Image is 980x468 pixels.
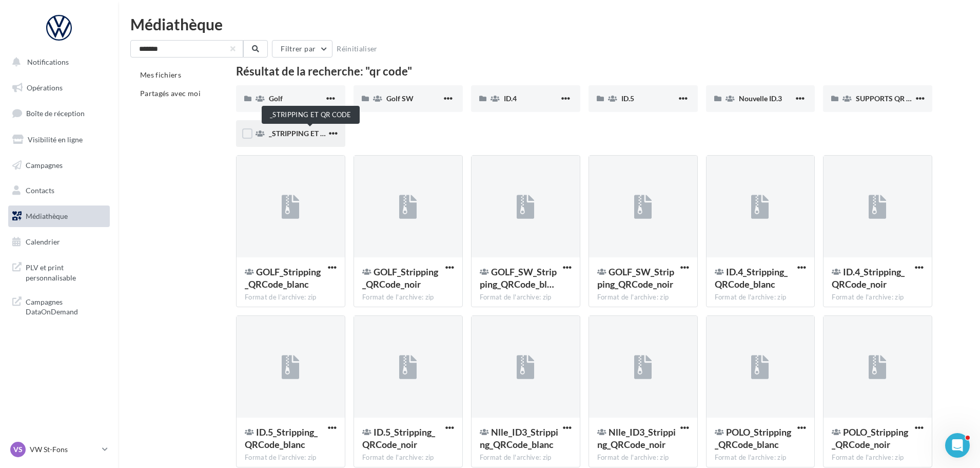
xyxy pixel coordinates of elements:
[245,266,321,290] span: GOLF_Stripping_QRCode_blanc
[245,426,318,450] span: ID.5_Stripping_QRCode_blanc
[480,293,572,302] div: Format de l'archive: zip
[832,426,908,450] span: POLO_Stripping_QRCode_noir
[332,43,382,55] button: Réinitialiser
[262,106,360,124] div: _STRIPPING ET QR CODE
[26,186,54,195] span: Contacts
[8,440,110,459] a: VS VW St-Fons
[480,426,558,450] span: Nlle_ID3_Stripping_QRCode_blanc
[26,212,68,220] span: Médiathèque
[236,66,932,77] div: Résultat de la recherche: "qr code"
[272,40,332,58] button: Filtrer par
[715,266,788,290] span: ID.4_Stripping_QRCode_blanc
[480,453,572,462] div: Format de l'archive: zip
[6,77,112,99] a: Opérations
[504,94,517,103] span: ID.4
[26,260,106,283] span: PLV et print personnalisable
[715,453,807,462] div: Format de l'archive: zip
[597,266,674,290] span: GOLF_SW_Stripping_QRCode_noir
[6,291,112,321] a: Campagnes DataOnDemand
[362,266,438,290] span: GOLF_Stripping_QRCode_noir
[832,266,905,290] span: ID.4_Stripping_QRCode_noir
[832,453,924,462] div: Format de l'archive: zip
[27,58,69,66] span: Notifications
[6,102,112,124] a: Boîte de réception
[245,293,337,302] div: Format de l'archive: zip
[856,94,926,103] span: SUPPORTS QR CODE
[386,94,414,103] span: Golf SW
[30,444,98,455] p: VW St-Fons
[6,155,112,176] a: Campagnes
[13,444,23,455] span: VS
[6,51,108,73] button: Notifications
[6,231,112,253] a: Calendrier
[269,129,351,138] span: _STRIPPING ET QR CODE
[26,237,60,246] span: Calendrier
[362,426,435,450] span: ID.5_Stripping_QRCode_noir
[27,83,63,92] span: Opérations
[6,180,112,201] a: Contacts
[945,433,970,458] iframe: Intercom live chat
[26,295,106,317] span: Campagnes DataOnDemand
[269,94,283,103] span: Golf
[130,16,968,32] div: Médiathèque
[28,135,83,144] span: Visibilité en ligne
[245,453,337,462] div: Format de l'archive: zip
[597,293,689,302] div: Format de l'archive: zip
[715,426,791,450] span: POLO_Stripping_QRCode_blanc
[140,89,201,98] span: Partagés avec moi
[6,256,112,287] a: PLV et print personnalisable
[26,160,63,169] span: Campagnes
[597,426,676,450] span: Nlle_ID3_Stripping_QRCode_noir
[715,293,807,302] div: Format de l'archive: zip
[26,109,85,118] span: Boîte de réception
[597,453,689,462] div: Format de l'archive: zip
[362,453,454,462] div: Format de l'archive: zip
[480,266,557,290] span: GOLF_SW_Stripping_QRCode_blanc
[621,94,634,103] span: ID.5
[739,94,782,103] span: Nouvelle ID.3
[6,129,112,151] a: Visibilité en ligne
[362,293,454,302] div: Format de l'archive: zip
[6,205,112,227] a: Médiathèque
[832,293,924,302] div: Format de l'archive: zip
[140,70,181,79] span: Mes fichiers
